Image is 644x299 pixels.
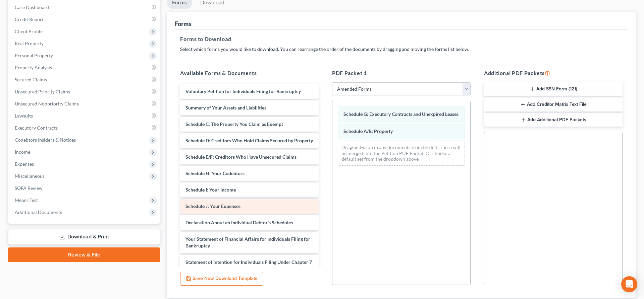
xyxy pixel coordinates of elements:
span: Summary of Your Assets and Liabilities [185,105,266,110]
span: Schedule E/F: Creditors Who Have Unsecured Claims [185,154,297,160]
span: Declaration About an Individual Debtor's Schedules [185,220,293,225]
div: Drag-and-drop in any documents from the left. These will be merged into the Petition PDF Packet. ... [338,141,465,166]
div: Forms [175,20,192,28]
span: Schedule H: Your Codebtors [185,170,245,176]
a: Case Dashboard [9,1,160,13]
span: Your Statement of Financial Affairs for Individuals Filing for Bankruptcy [185,236,310,248]
span: SOFA Review [15,185,43,191]
button: Save New Download Template [180,272,263,286]
span: Case Dashboard [15,4,49,10]
button: Add Additional PDF Packets [484,113,623,127]
span: Schedule C: The Property You Claim as Exempt [185,121,283,127]
span: Voluntary Petition for Individuals Filing for Bankruptcy [185,88,301,94]
span: Executory Contracts [15,125,58,131]
p: Select which forms you would like to download. You can rearrange the order of the documents by dr... [180,46,623,53]
span: Statement of Intention for Individuals Filing Under Chapter 7 [185,259,312,265]
div: Open Intercom Messenger [621,276,637,292]
span: Schedule G: Executory Contracts and Unexpired Leases [343,111,459,117]
span: Additional Documents [15,209,62,215]
span: Credit Report [15,16,44,22]
span: Unsecured Nonpriority Claims [15,101,79,106]
a: Executory Contracts [9,122,160,134]
a: Unsecured Nonpriority Claims [9,98,160,110]
span: Lawsuits [15,113,33,119]
h5: Forms to Download [180,35,623,43]
span: Unsecured Priority Claims [15,89,70,94]
span: Miscellaneous [15,173,45,179]
span: Schedule J: Your Expenses [185,203,240,209]
span: Real Property [15,41,44,46]
span: Schedule A/B: Property [343,128,393,134]
span: Secured Claims [15,77,47,82]
a: Property Analysis [9,62,160,74]
span: Client Profile [15,28,43,34]
h5: PDF Packet 1 [332,69,471,77]
h5: Additional PDF Packets [484,69,623,77]
button: Add Creditor Matrix Text File [484,97,623,111]
button: Add SSN Form (121) [484,82,623,96]
a: SOFA Review [9,182,160,194]
span: Schedule D: Creditors Who Hold Claims Secured by Property [185,138,313,143]
a: Lawsuits [9,110,160,122]
a: Credit Report [9,13,160,25]
a: Secured Claims [9,74,160,86]
a: Review & File [8,247,160,262]
span: Expenses [15,161,34,167]
span: Schedule I: Your Income [185,187,236,193]
span: Income [15,149,30,155]
span: Personal Property [15,53,53,58]
a: Unsecured Priority Claims [9,86,160,98]
h5: Available Forms & Documents [180,69,319,77]
a: Download & Print [8,229,160,245]
span: Property Analysis [15,65,52,70]
span: Codebtors Insiders & Notices [15,137,76,143]
span: Means Test [15,197,38,203]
